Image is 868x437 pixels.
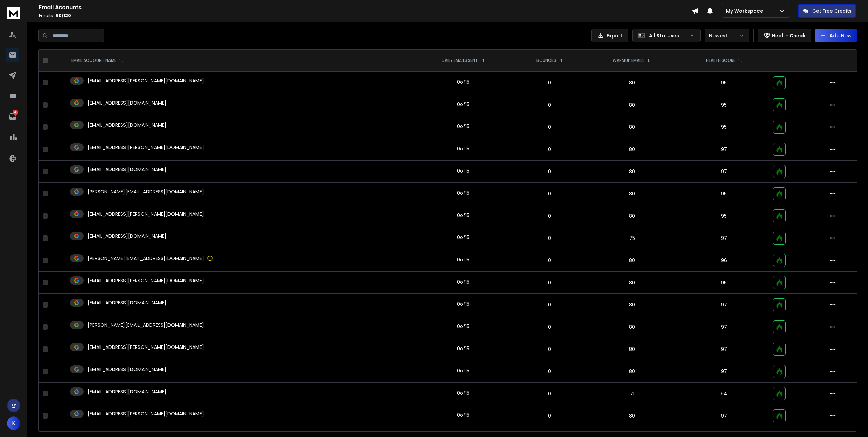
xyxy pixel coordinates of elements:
td: 95 [679,72,769,94]
p: [EMAIL_ADDRESS][PERSON_NAME][DOMAIN_NAME] [88,344,204,351]
p: 0 [518,368,581,375]
p: [EMAIL_ADDRESS][DOMAIN_NAME] [88,99,166,106]
p: [EMAIL_ADDRESS][DOMAIN_NAME] [88,166,166,173]
span: 50 / 120 [56,13,71,18]
td: 80 [585,94,679,116]
td: 75 [585,227,679,249]
td: 95 [679,272,769,294]
div: 0 of 15 [457,123,469,130]
p: Emails : [39,13,692,18]
p: 0 [518,79,581,86]
p: 0 [518,324,581,330]
td: 80 [585,316,679,338]
p: 0 [518,346,581,353]
a: 3 [6,110,19,123]
button: Health Check [758,29,811,42]
td: 80 [585,405,679,427]
td: 97 [679,405,769,427]
p: All Statuses [649,32,687,39]
td: 80 [585,205,679,227]
p: [EMAIL_ADDRESS][PERSON_NAME][DOMAIN_NAME] [88,277,204,284]
p: 0 [518,235,581,242]
p: 0 [518,390,581,397]
p: [EMAIL_ADDRESS][PERSON_NAME][DOMAIN_NAME] [88,77,204,84]
p: [EMAIL_ADDRESS][DOMAIN_NAME] [88,233,166,240]
td: 80 [585,338,679,360]
td: 97 [679,338,769,360]
div: 0 of 15 [457,234,469,241]
p: [EMAIL_ADDRESS][PERSON_NAME][DOMAIN_NAME] [88,210,204,217]
td: 80 [585,72,679,94]
div: 0 of 15 [457,145,469,152]
td: 80 [585,360,679,383]
p: [EMAIL_ADDRESS][DOMAIN_NAME] [88,388,166,395]
div: 0 of 15 [457,367,469,374]
p: [PERSON_NAME][EMAIL_ADDRESS][DOMAIN_NAME] [88,322,204,328]
p: [EMAIL_ADDRESS][PERSON_NAME][DOMAIN_NAME] [88,410,204,417]
p: 0 [518,257,581,264]
p: 0 [518,168,581,175]
p: WARMUP EMAILS [613,58,645,63]
td: 97 [679,161,769,183]
div: 0 of 15 [457,278,469,285]
button: Export [591,29,628,42]
td: 80 [585,183,679,205]
div: 0 of 15 [457,212,469,219]
p: 0 [518,101,581,108]
td: 80 [585,138,679,161]
button: K [7,416,20,430]
td: 94 [679,383,769,405]
p: 0 [518,213,581,219]
td: 97 [679,138,769,161]
p: Get Free Credits [812,8,851,14]
div: 0 of 15 [457,79,469,85]
td: 80 [585,116,679,138]
td: 97 [679,227,769,249]
div: EMAIL ACCOUNT NAME [71,58,123,63]
p: [EMAIL_ADDRESS][DOMAIN_NAME] [88,366,166,373]
td: 97 [679,316,769,338]
td: 71 [585,383,679,405]
button: Newest [705,29,749,42]
p: [EMAIL_ADDRESS][PERSON_NAME][DOMAIN_NAME] [88,144,204,151]
div: 0 of 15 [457,323,469,330]
td: 95 [679,183,769,205]
p: 0 [518,124,581,131]
td: 80 [585,161,679,183]
td: 80 [585,294,679,316]
p: [EMAIL_ADDRESS][DOMAIN_NAME] [88,299,166,306]
p: HEALTH SCORE [706,58,735,63]
td: 95 [679,205,769,227]
td: 80 [585,249,679,272]
h1: Email Accounts [39,3,692,12]
div: 0 of 15 [457,390,469,396]
p: 0 [518,190,581,197]
div: 0 of 15 [457,301,469,308]
div: 0 of 15 [457,167,469,174]
button: Get Free Credits [798,4,856,18]
div: 0 of 15 [457,101,469,108]
button: Add New [815,29,857,42]
p: 3 [13,110,18,115]
p: My Workspace [726,8,766,14]
div: 0 of 15 [457,190,469,196]
p: 0 [518,412,581,419]
td: 95 [679,94,769,116]
p: [EMAIL_ADDRESS][DOMAIN_NAME] [88,122,166,128]
div: 0 of 15 [457,256,469,263]
td: 96 [679,249,769,272]
p: 0 [518,146,581,153]
p: 0 [518,279,581,286]
td: 97 [679,360,769,383]
div: 0 of 15 [457,345,469,352]
td: 95 [679,116,769,138]
p: DAILY EMAILS SENT [442,58,478,63]
p: [PERSON_NAME][EMAIL_ADDRESS][DOMAIN_NAME] [88,255,204,262]
p: [PERSON_NAME][EMAIL_ADDRESS][DOMAIN_NAME] [88,188,204,195]
p: 0 [518,301,581,308]
td: 80 [585,272,679,294]
td: 97 [679,294,769,316]
img: logo [7,7,20,19]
